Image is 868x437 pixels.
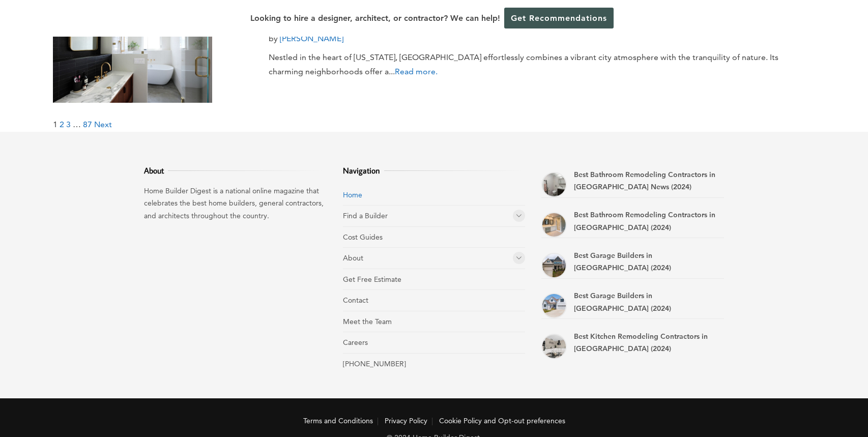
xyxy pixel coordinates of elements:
[343,253,363,263] a: About
[439,416,565,425] a: Cookie Policy and Opt-out preferences
[343,317,392,326] a: Meet the Team
[73,120,81,129] span: …
[673,364,856,425] iframe: Drift Widget Chat Controller
[385,416,427,425] a: Privacy Policy
[343,190,362,199] a: Home
[343,338,368,347] a: Careers
[574,332,708,354] a: Best Kitchen Remodeling Contractors in [GEOGRAPHIC_DATA] (2024)
[60,120,64,129] a: 2
[541,253,567,278] a: Best Garage Builders in Suffolk (2024)
[144,185,327,222] p: Home Builder Digest is a national online magazine that celebrates the best home builders, general...
[144,164,327,177] h3: About
[53,120,57,129] span: 1
[53,118,815,132] nav: Posts pagination
[504,8,614,28] a: Get Recommendations
[574,251,671,273] a: Best Garage Builders in [GEOGRAPHIC_DATA] (2024)
[395,67,438,76] a: Read more.
[541,293,567,318] a: Best Garage Builders in Chesapeake (2024)
[541,172,567,197] a: Best Bathroom Remodeling Contractors in Newport News (2024)
[574,210,715,232] a: Best Bathroom Remodeling Contractors in [GEOGRAPHIC_DATA] (2024)
[343,359,406,368] a: [PHONE_NUMBER]
[280,34,343,43] a: [PERSON_NAME]
[343,232,383,242] a: Cost Guides
[343,275,401,284] a: Get Free Estimate
[343,211,388,220] a: Find a Builder
[574,170,715,192] a: Best Bathroom Remodeling Contractors in [GEOGRAPHIC_DATA] News (2024)
[269,50,815,79] div: Nestled in the heart of [US_STATE], [GEOGRAPHIC_DATA] effortlessly combines a vibrant city atmosp...
[343,296,368,305] a: Contact
[66,120,71,129] a: 3
[303,416,373,425] a: Terms and Conditions
[83,120,92,129] a: 87
[541,334,567,359] a: Best Kitchen Remodeling Contractors in Smithfield (2024)
[574,291,671,313] a: Best Garage Builders in [GEOGRAPHIC_DATA] (2024)
[94,120,112,129] a: Next
[343,164,526,177] h3: Navigation
[269,34,343,43] span: by
[541,212,567,238] a: Best Bathroom Remodeling Contractors in Norfolk (2024)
